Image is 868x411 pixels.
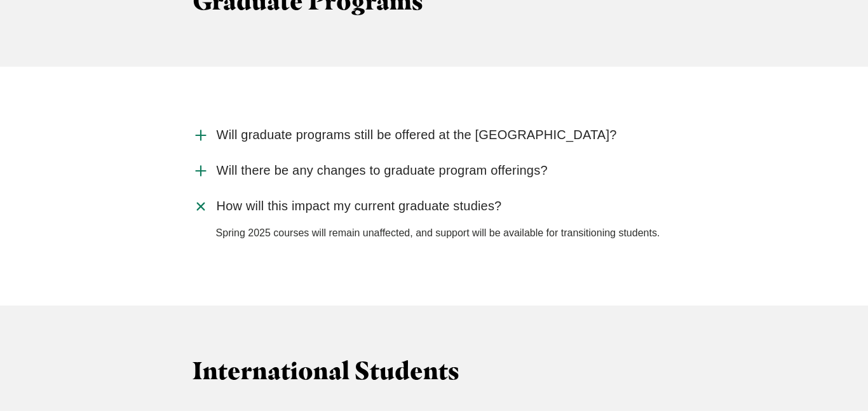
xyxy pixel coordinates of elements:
h3: International Students [193,356,676,386]
span: Will there be any changes to graduate program offerings? [217,163,548,179]
span: Will graduate programs still be offered at the [GEOGRAPHIC_DATA]? [217,127,617,143]
span: How will this impact my current graduate studies? [217,198,502,214]
p: Spring 2025 courses will remain unaffected, and support will be available for transitioning stude... [216,224,676,243]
